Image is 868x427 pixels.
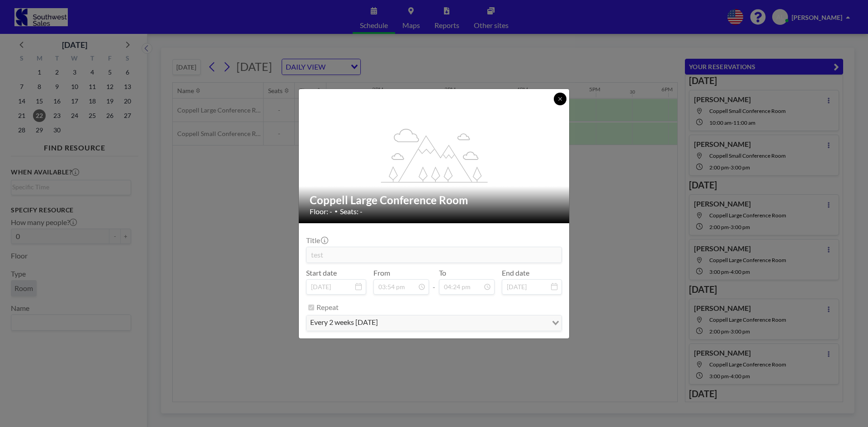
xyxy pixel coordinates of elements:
[307,247,561,263] input: (No title)
[381,317,547,329] input: Search for option
[335,208,338,215] span: •
[433,272,435,291] span: -
[310,207,332,216] span: Floor: -
[373,268,390,277] label: From
[308,317,380,329] span: every 2 weeks [DATE]
[307,315,561,331] div: Search for option
[502,268,529,277] label: End date
[439,268,446,277] label: To
[310,193,559,207] h2: Coppell Large Conference Room
[306,236,327,245] label: Title
[316,303,339,312] label: Repeat
[340,207,363,216] span: Seats: -
[381,128,488,182] g: flex-grow: 1.2;
[306,268,337,277] label: Start date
